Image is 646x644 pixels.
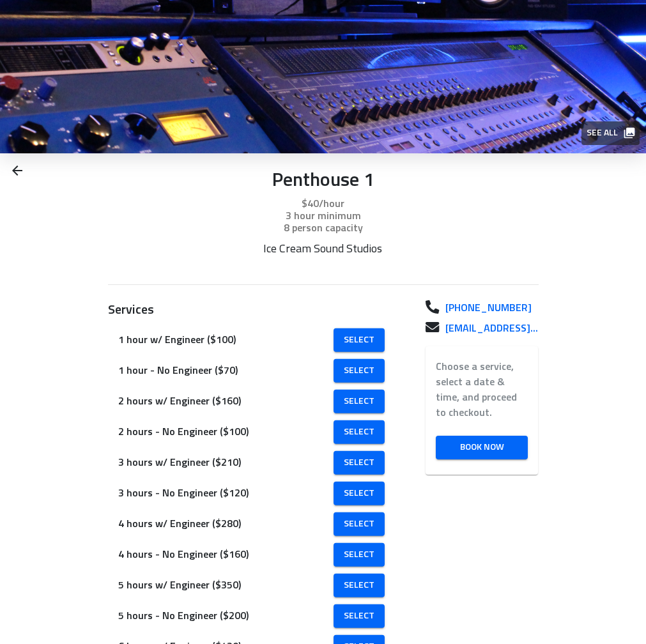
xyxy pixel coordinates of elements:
a: Select [334,390,385,413]
div: 2 hours w/ Engineer ($160) [108,386,395,417]
span: Select [344,332,374,348]
p: 8 person capacity [108,220,539,236]
span: 4 hours - No Engineer ($160) [118,547,335,562]
a: Select [334,451,385,475]
span: Select [344,363,374,379]
p: $40/hour [108,196,539,211]
div: 5 hours w/ Engineer ($350) [108,570,395,601]
a: Select [334,604,385,628]
div: 2 hours - No Engineer ($100) [108,417,395,447]
span: Select [344,424,374,440]
span: 3 hours w/ Engineer ($210) [118,455,335,470]
span: 1 hour w/ Engineer ($100) [118,332,335,348]
span: 3 hours - No Engineer ($120) [118,486,335,501]
span: See all [587,125,633,141]
a: Select [334,512,385,536]
a: Select [334,359,385,383]
label: Choose a service, select a date & time, and proceed to checkout. [436,359,528,420]
div: 4 hours - No Engineer ($160) [108,539,395,570]
span: 4 hours w/ Engineer ($280) [118,516,335,532]
p: 3 hour minimum [108,208,539,224]
a: Book Now [436,436,528,459]
span: 5 hours - No Engineer ($200) [118,608,335,624]
div: 1 hour w/ Engineer ($100) [108,325,395,355]
a: [PHONE_NUMBER] [435,300,539,316]
div: 4 hours w/ Engineer ($280) [108,509,395,539]
a: Select [334,420,385,444]
span: Select [344,608,374,624]
button: See all [581,121,640,145]
div: 5 hours - No Engineer ($200) [108,601,395,631]
span: 5 hours w/ Engineer ($350) [118,578,335,593]
span: 2 hours - No Engineer ($100) [118,424,335,440]
a: Select [334,482,385,505]
p: Ice Cream Sound Studios [180,242,466,256]
span: Select [344,547,374,563]
span: Select [344,578,374,594]
span: Select [344,455,374,471]
div: 3 hours - No Engineer ($120) [108,478,395,509]
span: 2 hours w/ Engineer ($160) [118,394,335,409]
a: [EMAIL_ADDRESS][DOMAIN_NAME] [435,321,539,336]
span: 1 hour - No Engineer ($70) [118,363,335,378]
div: 3 hours w/ Engineer ($210) [108,447,395,478]
span: Select [344,486,374,502]
p: Penthouse 1 [108,169,539,193]
div: 1 hour - No Engineer ($70) [108,355,395,386]
span: Select [344,394,374,410]
span: Book Now [446,440,518,456]
a: Select [334,328,385,352]
a: Select [334,574,385,597]
span: Select [344,516,374,532]
h3: Services [108,300,395,319]
a: Select [334,543,385,567]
